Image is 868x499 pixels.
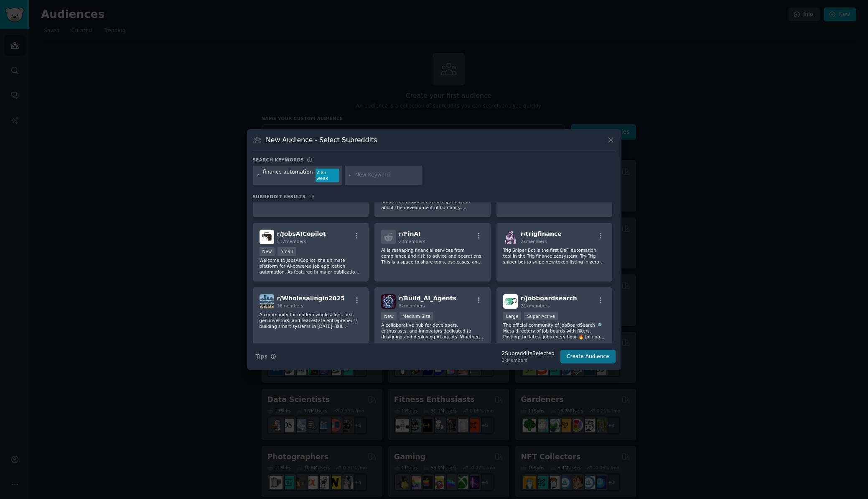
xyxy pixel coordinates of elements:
[260,294,274,309] img: Wholesalingin2025
[399,239,425,244] span: 28 members
[503,247,606,265] p: Trig Sniper Bot is the first DeFi automation tool in the Trig finance ecosystem. Try Trig sniper ...
[253,157,304,163] h3: Search keywords
[521,295,577,302] span: r/ jobboardsearch
[521,230,562,237] span: r/ trigfinance
[309,194,315,199] span: 18
[277,239,306,244] span: 517 members
[521,303,550,308] span: 21k members
[260,230,274,244] img: JobsAICopilot
[501,357,555,363] div: 2k Members
[355,171,419,179] input: New Keyword
[277,230,326,237] span: r/ JobsAICopilot
[256,352,267,361] span: Tips
[253,349,279,364] button: Tips
[260,247,275,256] div: New
[400,312,433,320] div: Medium Size
[521,239,547,244] span: 2k members
[277,295,345,302] span: r/ Wholesalingin2025
[263,169,313,182] div: finance automation
[260,312,362,329] p: A community for modern wholesalers, first-gen investors, and real estate entrepreneurs building s...
[503,312,522,320] div: Large
[277,247,295,256] div: Small
[501,350,555,358] div: 2 Subreddit s Selected
[381,247,484,265] p: AI is reshaping financial services from compliance and risk to advice and operations. This is a s...
[503,322,606,340] p: The official community of JobBoardSearch 🔎 Meta directory of job boards with filters. Posting the...
[277,303,303,308] span: 16 members
[503,294,518,309] img: jobboardsearch
[381,322,484,340] p: A collaborative hub for developers, enthusiasts, and innovators dedicated to designing and deploy...
[560,350,616,364] button: Create Audience
[399,303,425,308] span: 3k members
[381,294,396,309] img: Build_AI_Agents
[266,136,377,144] h3: New Audience - Select Subreddits
[503,230,518,244] img: trigfinance
[524,312,558,320] div: Super Active
[316,169,339,182] div: 2.8 / week
[260,257,362,275] p: Welcome to JobsAICopilot, the ultimate platform for AI-powered job application automation. As fea...
[253,194,306,200] span: Subreddit Results
[399,295,456,302] span: r/ Build_AI_Agents
[399,230,420,237] span: r/ FinAI
[381,312,397,320] div: New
